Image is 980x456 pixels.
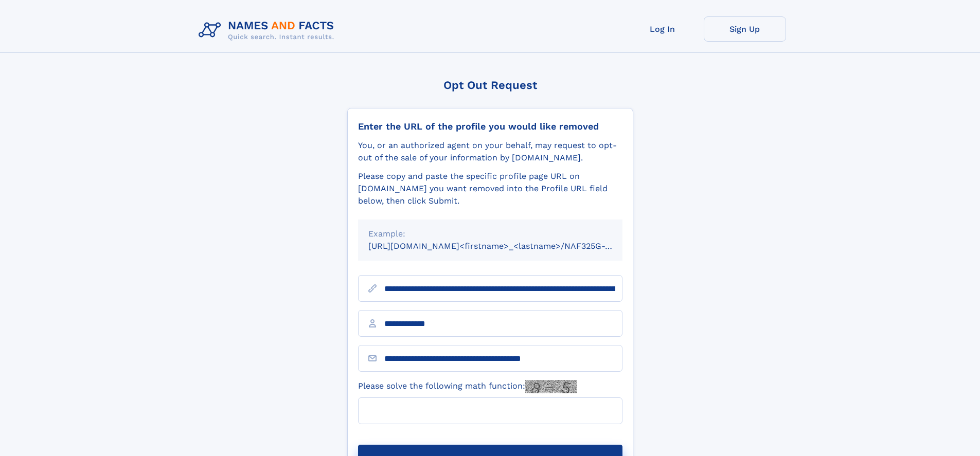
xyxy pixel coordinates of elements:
[358,139,622,164] div: You, or an authorized agent on your behalf, may request to opt-out of the sale of your informatio...
[358,170,622,207] div: Please copy and paste the specific profile page URL on [DOMAIN_NAME] you want removed into the Pr...
[358,380,577,393] label: Please solve the following math function:
[368,241,642,251] small: [URL][DOMAIN_NAME]<firstname>_<lastname>/NAF325G-xxxxxxxx
[358,121,622,132] div: Enter the URL of the profile you would like removed
[704,16,786,42] a: Sign Up
[368,228,612,240] div: Example:
[347,79,633,92] div: Opt Out Request
[194,16,343,44] img: Logo Names and Facts
[621,16,704,42] a: Log In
